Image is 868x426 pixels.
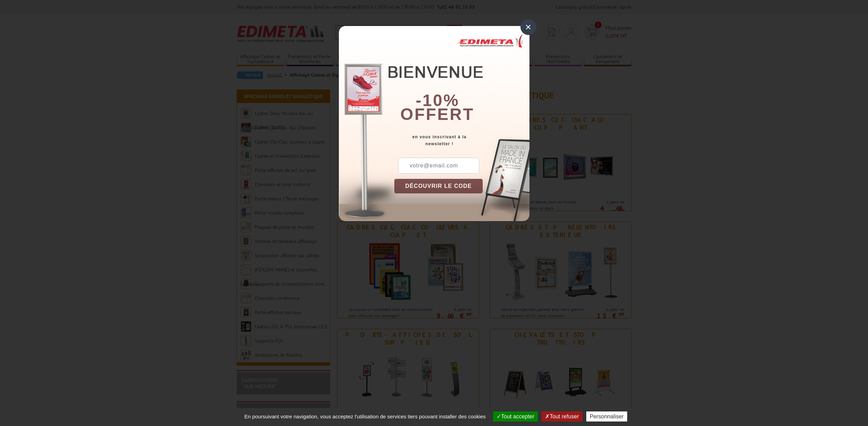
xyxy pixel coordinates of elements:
[398,158,479,174] input: votre@email.com
[416,91,459,110] b: -10%
[394,179,483,193] button: DÉCOUVRIR LE CODE
[241,414,489,419] span: En poursuivant votre navigation, vous acceptez l'utilisation de services tiers pouvant installer ...
[394,133,529,147] div: en vous inscrivant à la newsletter !
[400,105,474,123] font: offert
[586,411,627,421] button: Personnaliser (fenêtre modale)
[542,411,582,421] button: Tout refuser
[520,19,536,35] div: ×
[493,411,538,421] button: Tout accepter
